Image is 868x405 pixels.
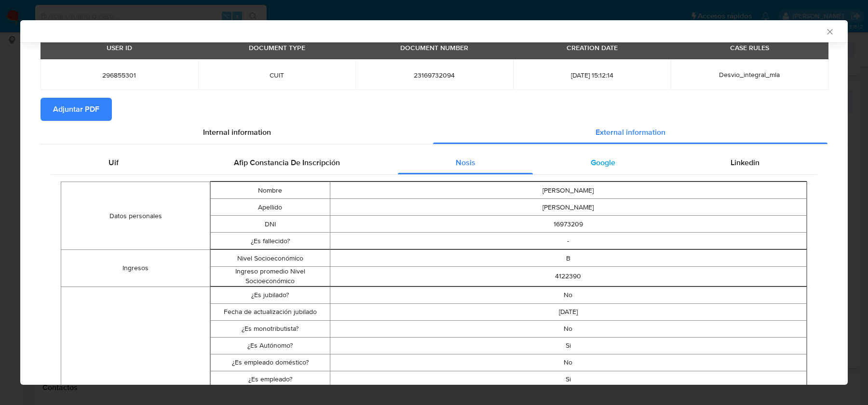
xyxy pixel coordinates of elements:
[330,287,807,303] td: No
[211,287,330,303] td: ¿Es jubilado?
[719,70,780,79] span: Desvio_integral_mla
[243,39,311,56] div: DOCUMENT TYPE
[330,199,807,216] td: [PERSON_NAME]
[330,250,807,267] td: B
[591,157,615,168] span: Google
[211,182,330,199] td: Nombre
[724,39,775,56] div: CASE RULES
[525,71,659,79] span: [DATE] 15:12:14
[211,250,330,267] td: Nivel Socioeconómico
[211,320,330,337] td: ¿Es monotributista?
[330,371,807,388] td: Si
[211,233,330,249] td: ¿Es fallecido?
[203,127,271,138] span: Internal information
[330,182,807,199] td: [PERSON_NAME]
[61,250,210,287] td: Ingresos
[61,182,210,250] td: Datos personales
[330,233,807,249] td: -
[53,99,99,120] span: Adjuntar PDF
[51,151,817,174] div: Detailed external info
[211,337,330,354] td: ¿Es Autónomo?
[394,39,474,56] div: DOCUMENT NUMBER
[210,71,344,79] span: CUIT
[41,98,112,121] button: Adjuntar PDF
[211,199,330,216] td: Apellido
[561,39,624,56] div: CREATION DATE
[211,216,330,233] td: DNI
[330,216,807,233] td: 16973209
[825,27,834,36] button: Cerrar ventana
[211,371,330,388] td: ¿Es empleado?
[211,267,330,286] td: Ingreso promedio Nivel Socioeconómico
[211,303,330,320] td: Fecha de actualización jubilado
[211,354,330,371] td: ¿Es empleado doméstico?
[456,157,475,168] span: Nosis
[367,71,502,79] span: 23169732094
[20,20,848,385] div: closure-recommendation-modal
[52,71,187,79] span: 296855301
[330,267,807,286] td: 4122390
[731,157,759,168] span: Linkedin
[330,354,807,371] td: No
[41,121,827,144] div: Detailed info
[108,157,119,168] span: Uif
[101,39,138,56] div: USER ID
[330,337,807,354] td: Si
[234,157,340,168] span: Afip Constancia De Inscripción
[330,303,807,320] td: [DATE]
[330,320,807,337] td: No
[596,127,665,138] span: External information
